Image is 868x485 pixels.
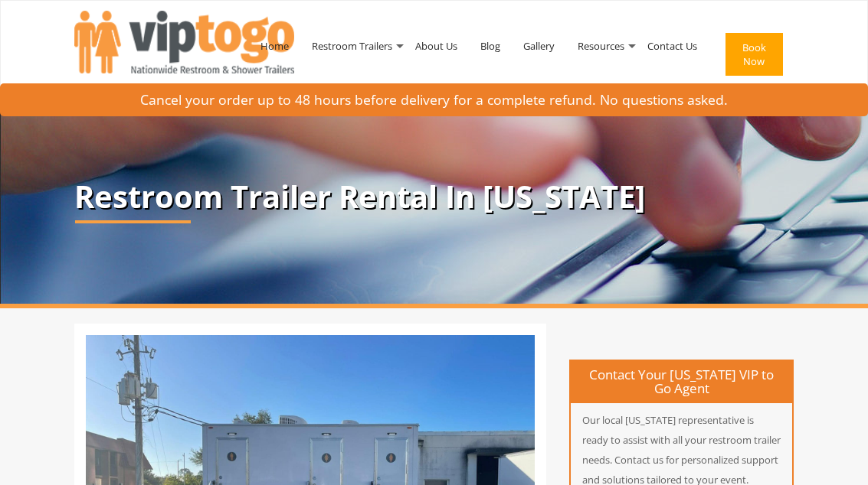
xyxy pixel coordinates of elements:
[807,424,868,485] button: Live Chat
[469,6,512,86] a: Blog
[74,11,294,73] img: VIPTOGO
[300,6,404,86] a: Restroom Trailers
[636,6,709,86] a: Contact Us
[74,180,794,213] p: Restroom Trailer Rental In [US_STATE]
[404,6,469,86] a: About Us
[709,6,794,109] a: Book Now
[571,361,792,403] h4: Contact Your [US_STATE] VIP to Go Agent
[249,6,300,86] a: Home
[566,6,636,86] a: Resources
[512,6,566,86] a: Gallery
[726,33,783,76] button: Book Now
